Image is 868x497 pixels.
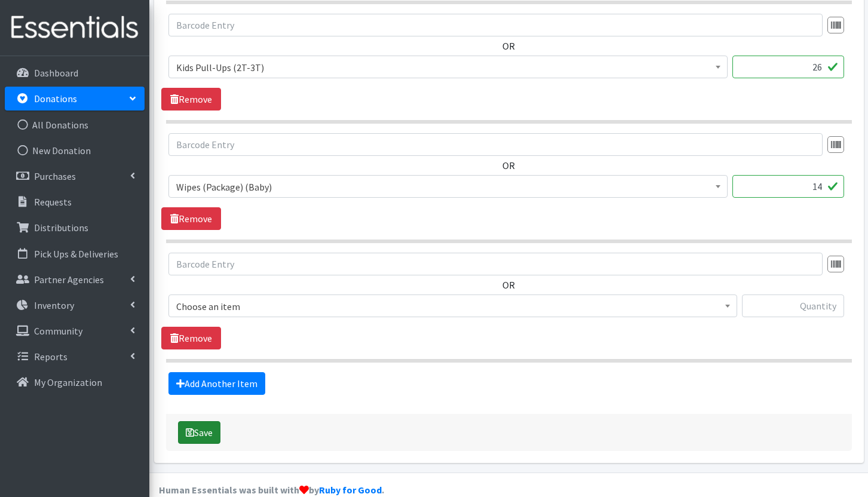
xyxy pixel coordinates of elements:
[5,268,145,292] a: Partner Agencies
[178,421,220,444] button: Save
[5,319,145,343] a: Community
[502,278,515,292] label: OR
[176,59,720,76] span: Kids Pull-Ups (2T-3T)
[5,61,145,85] a: Dashboard
[34,248,118,260] p: Pick Ups & Deliveries
[5,8,145,48] img: HumanEssentials
[168,175,728,198] span: Wipes (Package) (Baby)
[502,158,515,173] label: OR
[5,242,145,266] a: Pick Ups & Deliveries
[34,93,77,105] p: Donations
[5,190,145,214] a: Requests
[502,39,515,53] label: OR
[5,164,145,188] a: Purchases
[34,67,78,79] p: Dashboard
[176,179,720,195] span: Wipes (Package) (Baby)
[5,87,145,111] a: Donations
[161,207,221,230] a: Remove
[34,222,88,234] p: Distributions
[34,376,102,388] p: My Organization
[168,294,737,317] span: Choose an item
[161,327,221,349] a: Remove
[176,298,729,315] span: Choose an item
[34,196,72,208] p: Requests
[5,370,145,394] a: My Organization
[742,294,844,317] input: Quantity
[168,56,728,78] span: Kids Pull-Ups (2T-3T)
[5,216,145,240] a: Distributions
[34,325,82,337] p: Community
[732,56,844,78] input: Quantity
[34,170,76,182] p: Purchases
[168,253,823,275] input: Barcode Entry
[161,88,221,111] a: Remove
[34,274,104,286] p: Partner Agencies
[5,139,145,162] a: New Donation
[168,372,265,395] a: Add Another Item
[5,345,145,369] a: Reports
[5,293,145,317] a: Inventory
[34,351,68,363] p: Reports
[5,113,145,137] a: All Donations
[168,14,823,36] input: Barcode Entry
[168,133,823,156] input: Barcode Entry
[34,299,74,311] p: Inventory
[732,175,844,198] input: Quantity
[159,484,384,496] strong: Human Essentials was built with by .
[319,484,382,496] a: Ruby for Good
